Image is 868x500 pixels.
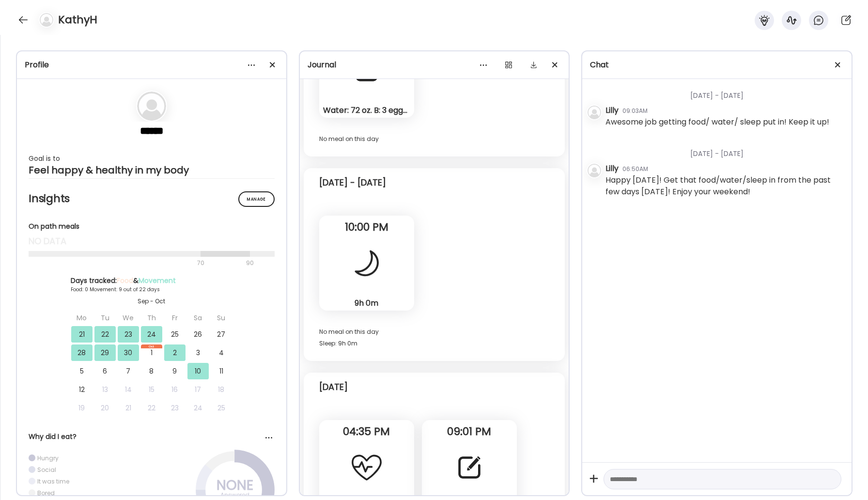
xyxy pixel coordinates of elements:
div: Days tracked: & [71,276,232,286]
div: 17 [187,381,209,398]
div: 12 [71,381,93,398]
div: 13 [94,381,116,398]
div: Fr [164,310,186,326]
div: Social [37,466,56,474]
div: 21 [118,400,139,416]
div: Lilly [605,163,619,174]
div: Awesome job getting food/ water/ sleep put in! Keep it up! [605,116,829,128]
div: 26 [187,326,209,343]
div: Happy [DATE]! Get that food/water/sleep in from the past few days [DATE]! Enjoy your weekend! [605,174,844,198]
div: 22 [94,326,116,343]
div: 15 [141,381,162,398]
div: Chat [590,59,844,71]
div: 06:50AM [622,165,648,173]
div: 27 [211,326,232,343]
div: NONE [211,480,259,491]
div: 3 [187,344,209,361]
img: bg-avatar-default.svg [588,164,601,177]
div: 90 [245,257,255,269]
div: [DATE] - [DATE] [605,79,844,105]
div: Th [141,310,162,326]
div: 20 [94,400,116,416]
div: 4 [211,344,232,361]
span: Food [117,276,133,285]
div: 22 [141,400,162,416]
img: bg-avatar-default.svg [137,92,166,121]
div: 24 [141,326,162,343]
div: Su [211,310,232,326]
div: 24 [187,400,209,416]
div: Goal is to [29,153,275,164]
div: 9 [164,363,186,379]
div: Journal [308,59,561,71]
div: Feel happy & healthy in my body [29,164,275,176]
div: [DATE] - [DATE] [319,177,386,188]
div: 70 [29,257,243,269]
div: We [118,310,139,326]
div: 6 [94,363,116,379]
div: 19 [71,400,93,416]
span: Movement [139,276,176,285]
div: 9h 0m [323,298,410,308]
div: 28 [71,344,93,361]
div: 1 [141,344,162,361]
div: 23 [118,326,139,343]
div: Food: 0 Movement: 9 out of 22 days [71,286,232,293]
div: 16 [164,381,186,398]
div: Manage [238,191,275,207]
div: No meal on this day [319,133,550,145]
div: 25 [211,400,232,416]
div: 10 [187,363,209,379]
div: 21 [71,326,93,343]
div: 09:03AM [622,107,648,115]
div: Tu [94,310,116,326]
h2: Insights [29,191,275,206]
div: 7 [118,363,139,379]
div: Water: 72 oz. B: 3 eggs and potatoes. L: chicken, toast, smoothie with kale carrots strawberries ... [323,105,410,115]
div: [DATE] [319,381,348,393]
img: bg-avatar-default.svg [40,13,53,27]
div: It was time [37,477,69,485]
img: bg-avatar-default.svg [588,106,601,119]
div: 23 [164,400,186,416]
span: 09:01 PM [422,427,517,436]
div: Oct [141,344,162,348]
div: [DATE] - [DATE] [605,137,844,163]
div: 25 [164,326,186,343]
div: 5 [71,363,93,379]
div: 14 [118,381,139,398]
div: Lilly [605,105,619,116]
h4: KathyH [58,12,97,28]
div: no data [29,235,275,247]
div: No meal on this day Sleep: 9h 0m [319,326,550,349]
div: 2 [164,344,186,361]
div: 30 [118,344,139,361]
div: On path meals [29,221,275,232]
div: 29 [94,344,116,361]
div: 18 [211,381,232,398]
span: 04:35 PM [319,427,414,436]
div: Why did I eat? [29,432,275,442]
div: Profile [25,59,279,71]
div: Sa [187,310,209,326]
div: 11 [211,363,232,379]
div: Sep - Oct [71,297,232,306]
div: Mo [71,310,93,326]
div: Hungry [37,454,59,462]
div: 8 [141,363,162,379]
div: Bored [37,489,55,497]
span: 10:00 PM [319,223,414,232]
